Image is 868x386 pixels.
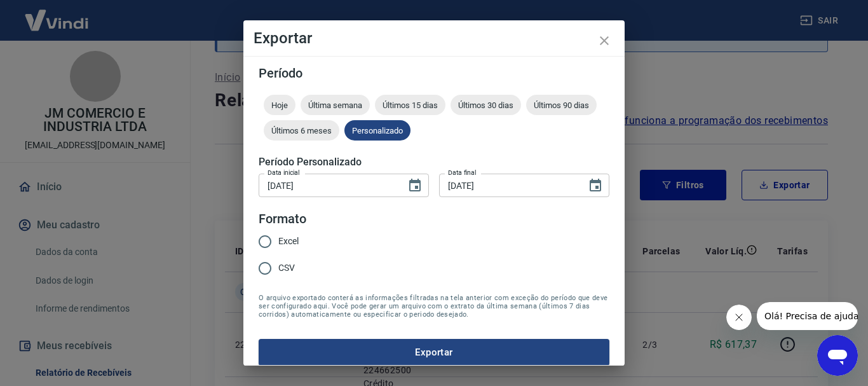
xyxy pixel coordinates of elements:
div: Hoje [264,95,295,115]
h5: Período Personalizado [259,156,609,169]
div: Personalizado [344,120,410,141]
div: Últimos 90 dias [526,95,597,115]
iframe: Botão para abrir a janela de mensagens [817,335,858,376]
input: DD/MM/YYYY [439,174,578,197]
span: Olá! Precisa de ajuda? [8,9,107,19]
label: Data inicial [268,168,300,177]
button: Choose date, selected date is 24 de set de 2025 [402,173,428,198]
div: Últimos 6 meses [264,120,339,141]
button: Choose date, selected date is 25 de set de 2025 [583,173,608,198]
span: Últimos 90 dias [526,100,597,110]
span: Últimos 30 dias [451,100,521,110]
span: Última semana [301,100,370,110]
span: Personalizado [344,126,410,135]
label: Data final [448,168,477,177]
h4: Exportar [254,31,614,46]
button: close [589,25,620,56]
span: CSV [278,261,295,275]
div: Última semana [301,95,370,115]
div: Últimos 15 dias [375,95,445,115]
button: Exportar [259,339,609,366]
span: Excel [278,235,299,248]
iframe: Mensagem da empresa [757,302,858,330]
legend: Formato [259,210,306,228]
span: Hoje [264,100,295,110]
h5: Período [259,67,609,79]
span: O arquivo exportado conterá as informações filtradas na tela anterior com exceção do período que ... [259,294,609,319]
input: DD/MM/YYYY [259,174,397,197]
span: Últimos 15 dias [375,100,445,110]
span: Últimos 6 meses [264,126,339,135]
iframe: Fechar mensagem [726,305,752,330]
div: Últimos 30 dias [451,95,521,115]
